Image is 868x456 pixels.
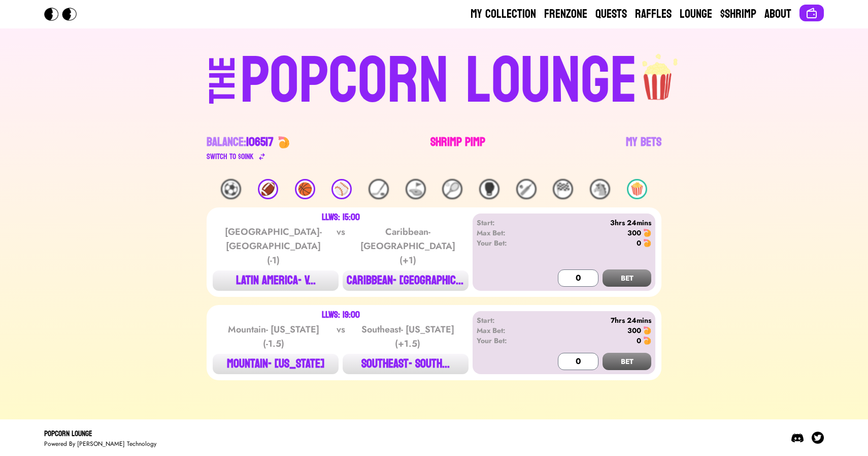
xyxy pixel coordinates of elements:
div: LLWS: 19:00 [322,311,360,319]
img: Twitter [812,432,824,444]
div: ⚽️ [221,179,241,199]
a: Lounge [680,6,712,22]
div: Your Bet: [477,336,535,346]
img: Discord [791,432,804,444]
div: 🎾 [442,179,462,199]
a: Quests [595,6,627,22]
div: 7hrs 24mins [535,315,651,325]
a: Shrimp Pimp [430,134,485,163]
a: My Bets [626,134,661,163]
div: Balance: [207,134,274,150]
a: Frenzone [544,6,587,22]
div: 🐴 [590,179,610,199]
div: Southeast- [US_STATE] (+1.5) [356,322,459,351]
img: 🍤 [643,337,651,345]
div: Your Bet: [477,238,535,248]
div: ⚾️ [331,179,352,199]
div: 300 [627,325,641,336]
a: THEPOPCORN LOUNGEpopcorn [121,45,747,114]
img: Popcorn [44,8,85,21]
div: Popcorn Lounge [44,428,156,440]
div: Max Bet: [477,325,535,336]
img: 🍤 [643,326,651,335]
div: vs [335,322,347,351]
img: 🍤 [643,229,651,237]
div: 🏀 [295,179,315,199]
div: 🏈 [258,179,278,199]
button: CARIBBEAN- [GEOGRAPHIC_DATA] [343,270,469,291]
div: Start: [477,218,535,228]
div: Max Bet: [477,228,535,238]
button: LATIN AMERICA- V... [213,270,339,291]
button: MOUNTAIN- [US_STATE] [213,354,339,374]
div: LLWS: 15:00 [322,214,360,222]
a: $Shrimp [720,6,756,22]
div: Caribbean- [GEOGRAPHIC_DATA] (+1) [356,225,459,267]
button: SOUTHEAST- SOUTH... [343,354,469,374]
div: vs [335,225,347,267]
div: Switch to $ OINK [207,150,254,163]
img: Connect wallet [806,7,818,19]
div: THE [205,56,241,124]
div: Mountain- [US_STATE] (-1.5) [222,322,325,351]
div: Start: [477,315,535,325]
button: BET [603,269,651,287]
div: 3hrs 24mins [535,218,651,228]
div: ⛳️ [406,179,426,199]
button: BET [603,353,651,370]
a: My Collection [471,6,536,22]
div: 🏏 [516,179,537,199]
div: 🍿 [627,179,647,199]
img: 🍤 [278,136,290,148]
img: popcorn [638,45,679,102]
div: 🥊 [479,179,499,199]
div: 🏒 [369,179,389,199]
div: POPCORN LOUNGE [240,49,638,114]
span: 106517 [246,131,274,153]
div: 0 [637,336,641,346]
div: 🏁 [553,179,573,199]
a: About [764,6,791,22]
div: 300 [627,228,641,238]
div: Powered By [PERSON_NAME] Technology [44,440,156,448]
div: 0 [637,238,641,248]
img: 🍤 [643,239,651,247]
div: [GEOGRAPHIC_DATA]- [GEOGRAPHIC_DATA] (-1) [222,225,325,267]
a: Raffles [635,6,672,22]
